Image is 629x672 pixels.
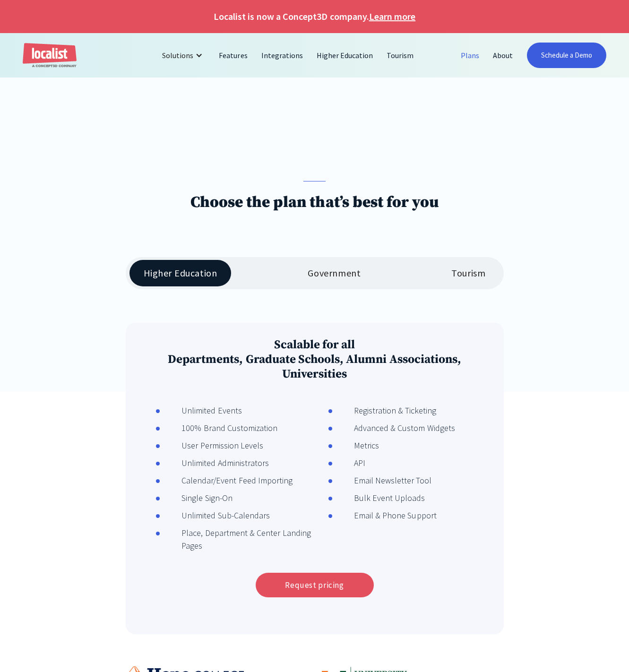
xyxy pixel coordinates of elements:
[144,267,217,279] div: Higher Education
[369,9,415,24] a: Learn more
[333,422,455,434] div: Advanced & Custom Widgets
[333,509,437,522] div: Email & Phone Support
[190,193,439,212] h1: Choose the plan that’s best for you
[310,44,380,67] a: Higher Education
[160,457,269,469] div: Unlimited Administrators
[486,44,520,67] a: About
[454,44,486,67] a: Plans
[137,337,492,381] h3: Scalable for all Departments, Graduate Schools, Alumni Associations, Universities
[333,491,425,504] div: Bulk Event Uploads
[380,44,421,67] a: Tourism
[256,573,374,597] a: Request pricing
[333,457,365,469] div: API
[160,439,263,452] div: User Permission Levels
[212,44,254,67] a: Features
[308,267,361,279] div: Government
[160,509,270,522] div: Unlimited Sub-Calendars
[333,439,379,452] div: Metrics
[160,404,242,417] div: Unlimited Events
[23,43,77,68] a: home
[162,50,193,61] div: Solutions
[155,44,212,67] div: Solutions
[333,404,437,417] div: Registration & Ticketing
[255,44,310,67] a: Integrations
[451,267,485,279] div: Tourism
[333,474,432,487] div: Email Newsletter Tool
[527,43,607,68] a: Schedule a Demo
[160,526,320,552] div: Place, Department & Center Landing Pages
[160,474,293,487] div: Calendar/Event Feed Importing
[160,422,277,434] div: 100% Brand Customization
[160,491,232,504] div: Single Sign-On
